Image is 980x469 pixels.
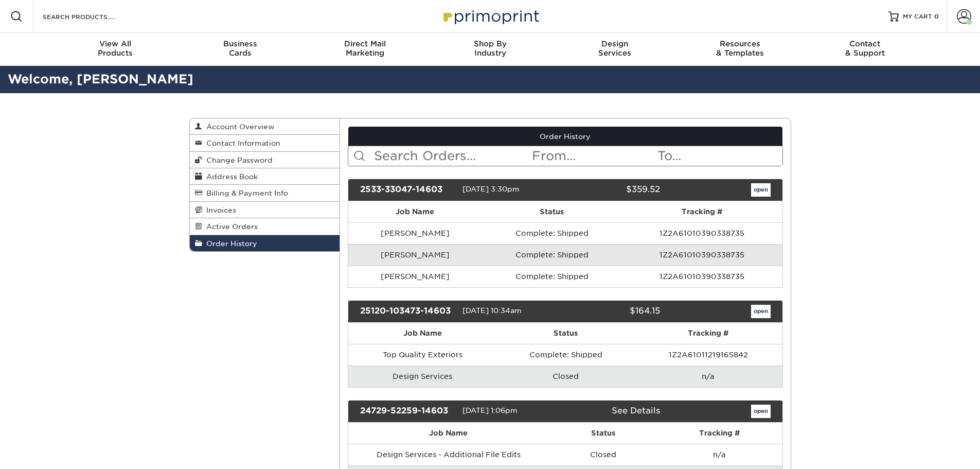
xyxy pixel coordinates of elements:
span: [DATE] 3:30pm [462,185,520,193]
span: Resources [678,39,803,48]
th: Tracking # [657,423,782,444]
a: Resources& Templates [678,33,803,66]
th: Job Name [348,423,549,444]
span: Active Orders [202,222,258,231]
span: Account Overview [202,123,274,131]
div: 2533-33047-14603 [352,183,462,197]
span: Business [177,39,302,48]
td: n/a [634,366,782,387]
span: View All [53,39,178,48]
td: [PERSON_NAME] [348,222,482,244]
td: 1Z2A61010390338735 [622,244,782,266]
td: 1Z2A61010390338735 [622,266,782,287]
span: [DATE] 10:34am [462,306,522,315]
span: Contact [803,39,928,48]
span: [DATE] 1:06pm [462,406,518,414]
th: Tracking # [634,323,782,344]
span: Shop By [427,39,553,48]
td: [PERSON_NAME] [348,244,482,266]
div: 24729-52259-14603 [352,405,462,418]
td: 1Z2A61011219165842 [634,344,782,366]
a: DesignServices [553,33,678,66]
div: Cards [177,39,302,58]
td: Complete: Shipped [497,344,634,366]
span: Billing & Payment Info [202,189,288,197]
div: $164.15 [558,305,668,318]
div: 25120-103473-14603 [352,305,462,318]
span: Address Book [202,172,258,181]
span: Order History [202,239,257,248]
input: To... [656,146,782,166]
td: [PERSON_NAME] [348,266,482,287]
a: Order History [190,235,340,251]
a: Shop ByIndustry [427,33,553,66]
div: $359.52 [558,183,668,197]
td: n/a [657,444,782,465]
a: Billing & Payment Info [190,185,340,201]
div: Industry [427,39,553,58]
input: SEARCH PRODUCTS..... [42,10,142,23]
a: Direct MailMarketing [302,33,427,66]
td: Design Services - Additional File Edits [348,444,549,465]
a: See Details [612,406,660,415]
a: Contact Information [190,135,340,151]
a: open [751,183,771,197]
div: & Support [803,39,928,58]
div: & Templates [678,39,803,58]
img: Primoprint [439,5,542,27]
span: 0 [934,13,939,20]
input: Search Orders... [373,146,531,166]
a: Order History [348,127,782,146]
a: open [751,305,771,318]
td: Complete: Shipped [482,222,622,244]
input: From... [531,146,656,166]
td: Top Quality Exteriors [348,344,497,366]
span: Contact Information [202,139,280,147]
span: Design [553,39,678,48]
td: Complete: Shipped [482,244,622,266]
span: Direct Mail [302,39,427,48]
td: Closed [549,444,657,465]
div: Products [53,39,178,58]
th: Job Name [348,201,482,222]
a: Address Book [190,168,340,185]
th: Status [549,423,657,444]
a: BusinessCards [177,33,302,66]
a: Contact& Support [803,33,928,66]
th: Status [482,201,622,222]
div: Services [553,39,678,58]
span: Invoices [202,206,236,214]
span: Change Password [202,156,273,164]
a: Active Orders [190,218,340,235]
th: Status [497,323,634,344]
td: 1Z2A61010390338735 [622,222,782,244]
a: Invoices [190,202,340,218]
a: Account Overview [190,118,340,135]
td: Complete: Shipped [482,266,622,287]
td: Closed [497,366,634,387]
th: Tracking # [622,201,782,222]
span: MY CART [903,12,932,21]
a: open [751,405,771,418]
th: Job Name [348,323,497,344]
a: View AllProducts [53,33,178,66]
td: Design Services [348,366,497,387]
a: Change Password [190,152,340,168]
div: Marketing [302,39,427,58]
